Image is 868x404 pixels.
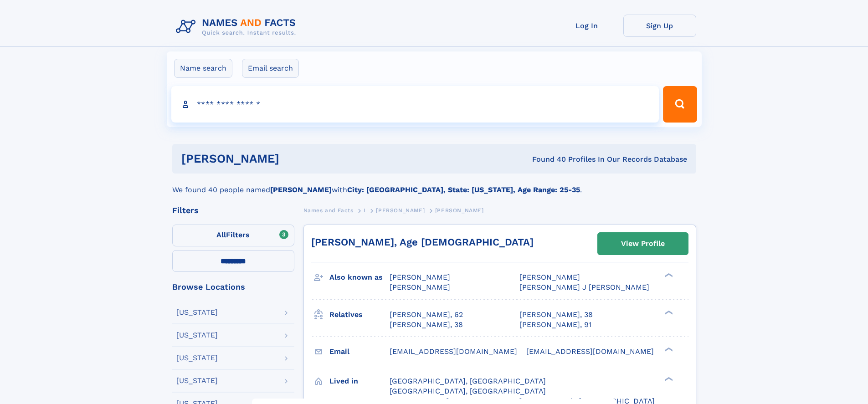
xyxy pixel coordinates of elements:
[390,310,463,320] a: [PERSON_NAME], 62
[663,309,673,315] div: ❯
[329,307,390,322] h3: Relatives
[390,273,450,281] span: [PERSON_NAME]
[519,273,580,281] span: [PERSON_NAME]
[663,346,673,352] div: ❯
[176,309,218,316] div: [US_STATE]
[174,59,232,78] label: Name search
[172,225,294,246] label: Filters
[526,347,654,356] span: [EMAIL_ADDRESS][DOMAIN_NAME]
[598,233,688,255] a: View Profile
[519,320,591,330] a: [PERSON_NAME], 91
[663,272,673,278] div: ❯
[623,15,696,37] a: Sign Up
[347,185,580,194] b: City: [GEOGRAPHIC_DATA], State: [US_STATE], Age Range: 25-35
[303,205,354,216] a: Names and Facts
[390,377,546,385] span: [GEOGRAPHIC_DATA], [GEOGRAPHIC_DATA]
[376,207,425,214] span: [PERSON_NAME]
[364,207,366,214] span: I
[621,233,665,254] div: View Profile
[172,15,303,39] img: Logo Names and Facts
[176,377,218,384] div: [US_STATE]
[519,310,593,320] a: [PERSON_NAME], 38
[176,332,218,339] div: [US_STATE]
[550,15,623,37] a: Log In
[663,376,673,382] div: ❯
[329,270,390,285] h3: Also known as
[390,347,517,356] span: [EMAIL_ADDRESS][DOMAIN_NAME]
[390,387,546,395] span: [GEOGRAPHIC_DATA], [GEOGRAPHIC_DATA]
[270,185,332,194] b: [PERSON_NAME]
[171,86,659,123] input: search input
[329,373,390,389] h3: Lived in
[216,230,226,239] span: All
[376,205,425,216] a: [PERSON_NAME]
[172,206,294,215] div: Filters
[172,174,696,195] div: We found 40 people named with .
[181,153,406,164] h1: [PERSON_NAME]
[390,320,463,330] a: [PERSON_NAME], 38
[390,283,450,291] span: [PERSON_NAME]
[311,236,534,248] a: [PERSON_NAME], Age [DEMOGRAPHIC_DATA]
[663,86,697,123] button: Search Button
[519,283,649,291] span: [PERSON_NAME] J [PERSON_NAME]
[172,283,294,291] div: Browse Locations
[242,59,299,78] label: Email search
[364,205,366,216] a: I
[176,354,218,362] div: [US_STATE]
[329,344,390,359] h3: Email
[435,207,484,214] span: [PERSON_NAME]
[406,154,687,164] div: Found 40 Profiles In Our Records Database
